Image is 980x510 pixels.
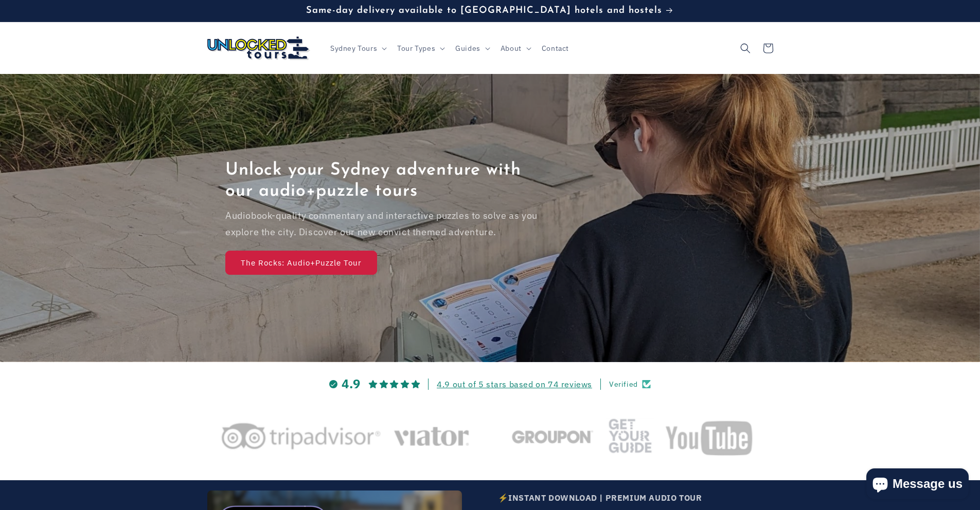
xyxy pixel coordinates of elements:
[449,37,494,59] summary: Guides
[498,490,737,505] p: ⚡
[542,44,569,53] span: Contact
[306,6,662,15] span: Same-day delivery available to [GEOGRAPHIC_DATA] hotels and hostels
[455,44,480,53] span: Guides
[225,207,539,241] p: Audiobook-quality commentary and interactive puzzles to solve as you explore the city. Discover o...
[437,379,592,389] a: 4.9 out of 5 stars based on 74 reviews
[397,44,435,53] span: Tour Types
[863,468,972,502] inbox-online-store-chat: Shopify online store chat
[207,376,773,392] a: 4.9 4.9 out of 5 stars based on 74 reviewsVerified
[536,37,575,59] a: Contact
[207,36,310,60] img: Unlocked Tours
[330,44,377,53] span: Sydney Tours
[391,37,449,59] summary: Tour Types
[734,37,757,60] summary: Search
[494,37,536,59] summary: About
[501,44,522,53] span: About
[508,493,603,503] strong: INSTANT DOWNLOAD |
[225,251,377,275] a: The Rocks: Audio+Puzzle Tour
[203,32,314,64] a: Unlocked Tours
[225,160,539,202] h2: Unlock your Sydney adventure with our audio+puzzle tours
[605,493,702,503] strong: PREMIUM AUDIO TOUR
[324,37,391,59] summary: Sydney Tours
